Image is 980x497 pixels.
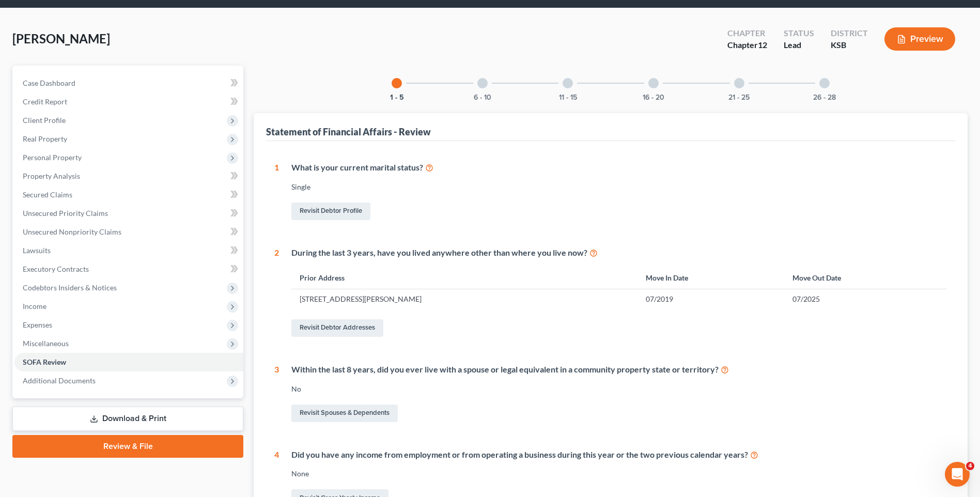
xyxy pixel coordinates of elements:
[23,153,82,162] span: Personal Property
[884,27,955,51] button: Preview
[12,435,243,458] a: Review & File
[266,126,431,138] div: Statement of Financial Affairs - Review
[23,283,117,292] span: Codebtors Insiders & Notices
[23,339,69,348] span: Miscellaneous
[23,134,67,143] span: Real Property
[813,94,836,101] button: 26 - 28
[14,185,243,204] a: Secured Claims
[727,27,767,39] div: Chapter
[12,31,110,46] span: [PERSON_NAME]
[14,260,243,278] a: Executory Contracts
[291,469,947,479] div: None
[14,353,243,371] a: SOFA Review
[291,449,947,461] div: Did you have any income from employment or from operating a business during this year or the two ...
[474,94,491,101] button: 6 - 10
[23,265,89,273] span: Executory Contracts
[23,227,121,236] span: Unsecured Nonpriority Claims
[14,167,243,185] a: Property Analysis
[14,223,243,241] a: Unsecured Nonpriority Claims
[23,376,96,385] span: Additional Documents
[966,462,974,470] span: 4
[643,94,664,101] button: 16 - 20
[291,319,383,337] a: Revisit Debtor Addresses
[728,94,750,101] button: 21 - 25
[291,203,370,220] a: Revisit Debtor Profile
[559,94,577,101] button: 11 - 15
[291,405,398,422] a: Revisit Spouses & Dependents
[390,94,404,101] button: 1 - 5
[14,241,243,260] a: Lawsuits
[784,39,814,51] div: Lead
[831,27,868,39] div: District
[23,209,108,218] span: Unsecured Priority Claims
[23,190,72,199] span: Secured Claims
[291,247,947,259] div: During the last 3 years, have you lived anywhere other than where you live now?
[291,384,947,394] div: No
[637,289,785,309] td: 07/2019
[945,462,970,487] iframe: Intercom live chat
[291,267,637,289] th: Prior Address
[758,40,767,50] span: 12
[14,92,243,111] a: Credit Report
[784,267,947,289] th: Move Out Date
[23,302,46,310] span: Income
[784,27,814,39] div: Status
[637,267,785,289] th: Move In Date
[14,204,243,223] a: Unsecured Priority Claims
[23,320,52,329] span: Expenses
[23,79,75,87] span: Case Dashboard
[23,116,66,125] span: Client Profile
[784,289,947,309] td: 07/2025
[12,407,243,431] a: Download & Print
[831,39,868,51] div: KSB
[14,74,243,92] a: Case Dashboard
[23,97,67,106] span: Credit Report
[23,358,66,366] span: SOFA Review
[291,182,947,192] div: Single
[274,364,279,424] div: 3
[23,246,51,255] span: Lawsuits
[291,364,947,376] div: Within the last 8 years, did you ever live with a spouse or legal equivalent in a community prope...
[23,172,80,180] span: Property Analysis
[274,247,279,339] div: 2
[274,162,279,222] div: 1
[291,162,947,174] div: What is your current marital status?
[291,289,637,309] td: [STREET_ADDRESS][PERSON_NAME]
[727,39,767,51] div: Chapter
